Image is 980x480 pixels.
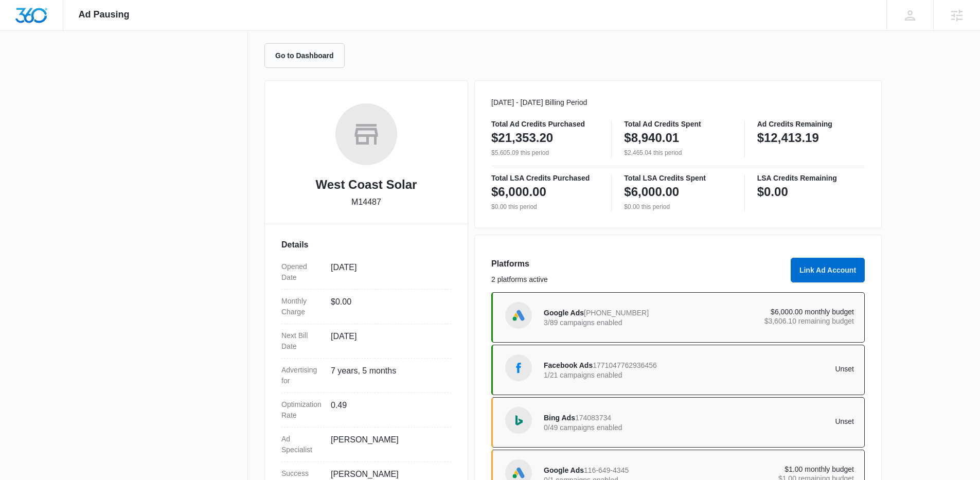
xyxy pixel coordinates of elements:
[575,414,611,422] span: 174083734
[491,292,865,343] a: Google AdsGoogle Ads[PHONE_NUMBER]3/89 campaigns enabled$6,000.00 monthly budget$3,606.10 remaini...
[791,258,865,282] button: Link Ad Account
[699,418,854,425] p: Unset
[331,365,443,386] dd: 7 years, 5 months
[757,174,865,182] p: LSA Credits Remaining
[491,184,546,200] p: $6,000.00
[593,361,657,369] span: 1771047762936456
[351,196,381,208] p: M14487
[699,365,854,372] p: Unset
[757,120,865,128] p: Ad Credits Remaining
[544,309,584,317] span: Google Ads
[584,309,649,317] span: [PHONE_NUMBER]
[79,9,130,20] span: Ad Pausing
[264,51,351,60] a: Go to Dashboard
[491,130,553,146] p: $21,353.20
[491,345,865,395] a: Facebook AdsFacebook Ads17710477629364561/21 campaigns enabledUnset
[544,361,593,369] span: Facebook Ads
[491,274,785,285] p: 2 platforms active
[511,308,526,323] img: Google Ads
[544,466,584,474] span: Google Ads
[624,174,732,182] p: Total LSA Credits Spent
[281,290,451,324] div: Monthly Charge$0.00
[281,330,323,352] dt: Next Bill Date
[331,261,443,283] dd: [DATE]
[331,434,443,455] dd: [PERSON_NAME]
[699,308,854,315] p: $6,000.00 monthly budget
[544,424,699,431] p: 0/49 campaigns enabled
[281,239,451,251] h3: Details
[281,399,323,421] dt: Optimization Rate
[491,120,599,128] p: Total Ad Credits Purchased
[106,21,170,34] a: Notification Settings
[281,434,323,455] dt: Ad Specialist
[624,148,732,157] p: $2,465.04 this period
[699,317,854,325] p: $3,606.10 remaining budget
[281,428,451,462] div: Ad Specialist[PERSON_NAME]
[699,466,854,473] p: $1.00 monthly budget
[511,360,526,376] img: Facebook Ads
[757,130,819,146] p: $12,413.19
[491,148,599,157] p: $5,605.09 this period
[584,466,629,474] span: 116-649-4345
[331,296,443,317] dd: $0.00
[544,319,699,326] p: 3/89 campaigns enabled
[331,399,443,421] dd: 0.49
[281,393,451,428] div: Optimization Rate0.49
[511,413,526,428] img: Bing Ads
[264,43,345,68] button: Go to Dashboard
[331,330,443,352] dd: [DATE]
[624,130,679,146] p: $8,940.01
[544,371,699,379] p: 1/21 campaigns enabled
[624,202,732,211] p: $0.00 this period
[281,296,323,317] dt: Monthly Charge
[281,359,451,393] div: Advertising for7 years, 5 months
[316,175,417,194] h2: West Coast Solar
[281,255,451,290] div: Opened Date[DATE]
[757,184,788,200] p: $0.00
[281,365,323,386] dt: Advertising for
[281,324,451,359] div: Next Bill Date[DATE]
[281,261,323,283] dt: Opened Date
[491,174,599,182] p: Total LSA Credits Purchased
[624,184,679,200] p: $6,000.00
[491,258,785,270] h3: Platforms
[491,397,865,448] a: Bing AdsBing Ads1740837340/49 campaigns enabledUnset
[544,414,575,422] span: Bing Ads
[491,202,599,211] p: $0.00 this period
[491,97,865,108] p: [DATE] - [DATE] Billing Period
[624,120,732,128] p: Total Ad Credits Spent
